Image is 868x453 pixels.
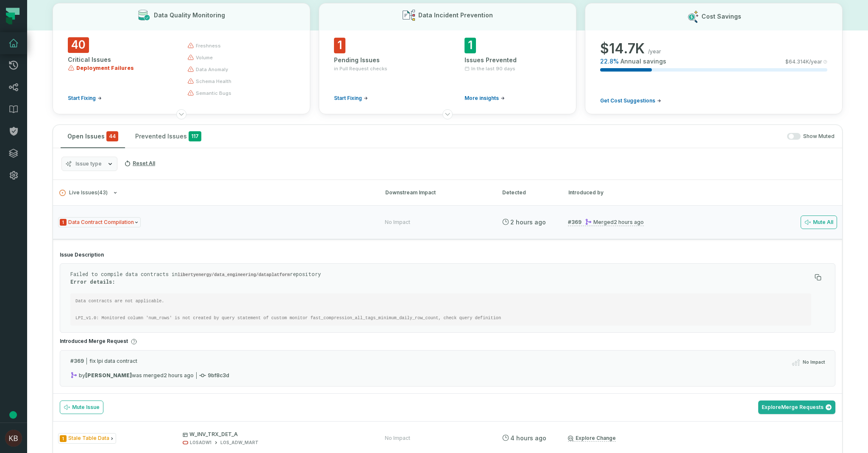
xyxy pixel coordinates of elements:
span: Deployment Failures [76,65,134,72]
div: Show Muted [211,133,835,140]
button: Issue type [61,157,117,171]
img: avatar of Kennedy Bruce [5,430,22,447]
h4: Introduced Merge Request [60,338,835,345]
h3: Data Quality Monitoring [154,11,225,19]
span: In the last 90 days [471,65,515,72]
strong: Error details: [70,278,115,285]
div: Introduced by [568,189,645,196]
span: 9bf8c3d [199,372,229,378]
a: More insights [465,95,505,102]
button: Cost Savings$14.7K/year22.8%Annual savings$64.314K/yearGet Cost Suggestions [585,3,843,114]
h4: Issue Description [60,251,835,258]
code: libertyenergy/data_engineering/dataplatform [178,272,290,277]
strong: # 369 [70,358,84,364]
code: Data contracts are not applicable. LPI_v1.0: Monitored column 'num_rows' is not created by query ... [75,298,501,320]
div: No Impact [385,219,410,226]
span: Issue Type [58,217,141,228]
div: Pending Issues [334,56,431,64]
span: More insights [465,95,499,102]
button: Mute All [801,215,837,229]
div: No Impact [385,435,410,442]
span: $ 14.7K [600,40,645,57]
button: Data Incident Prevention1Pending Issuesin Pull Request checksStart Fixing1Issues PreventedIn the ... [319,3,576,114]
span: Issue Type [58,433,116,444]
span: Get Cost Suggestions [600,97,655,104]
span: 117 [189,131,201,141]
a: Start Fixing [68,95,102,102]
span: 22.8 % [600,57,619,66]
div: Detected [502,189,553,196]
a: Start Fixing [334,95,368,102]
relative-time: Oct 1, 2025, 9:01 AM CDT [510,218,546,226]
span: 1 [465,38,476,53]
a: ExploreMerge Requests [758,401,835,414]
div: Merged [585,219,644,225]
button: Mute Issue [60,401,103,414]
div: LOSADW1 [190,439,211,446]
span: schema health [196,78,231,85]
span: No Impact [803,359,825,365]
div: Tooltip anchor [9,411,17,419]
span: semantic bugs [196,90,231,97]
div: LOS_ADW_MART [220,439,259,446]
button: Reset All [121,157,159,170]
relative-time: Oct 1, 2025, 7:30 AM CDT [510,434,546,442]
div: fix lpi data contract [70,357,825,372]
div: Issues Prevented [465,56,561,64]
span: Annual savings [620,57,666,66]
a: #369Merged[DATE] 9:13:16 AM [568,218,644,226]
span: /year [648,48,661,55]
a: Explore Change [568,435,616,442]
span: critical issues and errors combined [106,131,118,141]
span: Start Fixing [334,95,362,102]
p: Failed to compile data contracts in repository [70,271,811,285]
span: volume [196,54,213,61]
button: Open Issues [61,125,125,148]
button: Data Quality Monitoring40Critical IssuesDeployment FailuresStart Fixingfreshnessvolumedata anomal... [53,3,310,114]
span: 40 [68,37,89,53]
h3: Data Incident Prevention [418,11,493,19]
span: $ 64.314K /year [785,58,822,65]
button: Live Issues(43) [59,190,370,196]
div: by was merged [70,372,194,378]
relative-time: Oct 1, 2025, 9:13 AM CDT [614,219,644,225]
span: freshness [196,42,221,49]
span: Start Fixing [68,95,96,102]
relative-time: Oct 1, 2025, 9:13 AM CDT [164,372,194,378]
span: Severity [60,219,67,226]
span: Severity [60,435,67,442]
a: Get Cost Suggestions [600,97,661,104]
button: Prevented Issues [128,125,208,148]
span: Issue type [75,160,102,167]
h3: Cost Savings [701,12,741,21]
span: Live Issues ( 43 ) [59,190,108,196]
div: Critical Issues [68,55,172,64]
span: 1 [334,38,345,53]
span: data anomaly [196,66,228,73]
strong: Ashish Sinha (ashish.sinha) [85,372,132,378]
span: in Pull Request checks [334,65,387,72]
p: W_INV_TRX_DET_A [183,431,370,438]
div: Downstream Impact [385,189,487,196]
